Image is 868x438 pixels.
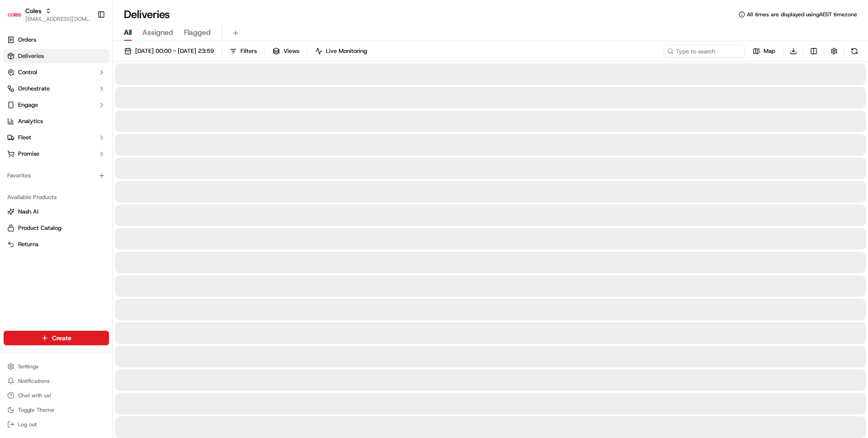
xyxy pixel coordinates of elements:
a: Nash AI [7,208,105,216]
span: Notifications [18,377,50,385]
span: Settings [18,363,38,370]
button: Create [4,331,109,345]
h1: Deliveries [124,7,170,22]
span: Live Monitoring [326,47,367,55]
button: Nash AI [4,205,109,219]
div: Available Products [4,190,109,205]
button: ColesColes[EMAIL_ADDRESS][DOMAIN_NAME] [4,4,94,25]
button: Control [4,65,109,80]
button: Views [269,45,303,57]
button: Map [749,45,779,57]
button: Live Monitoring [311,45,371,57]
span: Create [52,333,71,343]
button: Orchestrate [4,81,109,96]
span: Deliveries [18,52,44,60]
span: Returns [18,240,38,248]
img: Coles [7,7,22,22]
span: Log out [18,421,37,428]
span: All [124,27,132,38]
span: Map [764,47,775,55]
button: Refresh [848,45,861,57]
button: Settings [4,360,109,373]
span: Toggle Theme [18,406,54,414]
a: Orders [4,33,109,47]
button: Promise [4,147,109,161]
a: Deliveries [4,49,109,63]
button: [DATE] 00:00 - [DATE] 23:59 [120,45,218,57]
button: Toggle Theme [4,404,109,416]
span: Chat with us! [18,392,51,399]
span: [DATE] 00:00 - [DATE] 23:59 [135,47,214,55]
span: Control [18,68,37,76]
span: Filters [241,47,257,55]
span: Nash AI [18,208,38,216]
button: Notifications [4,375,109,387]
button: Coles [25,6,42,15]
span: Fleet [18,133,31,142]
button: Product Catalog [4,221,109,235]
span: Orchestrate [18,85,50,93]
span: Product Catalog [18,224,61,232]
div: Favorites [4,168,109,183]
span: Analytics [18,117,43,125]
a: Product Catalog [7,224,105,232]
button: [EMAIL_ADDRESS][DOMAIN_NAME] [25,15,90,23]
button: Engage [4,98,109,112]
a: Analytics [4,114,109,129]
span: All times are displayed using AEST timezone [747,11,857,18]
button: Chat with us! [4,389,109,402]
span: Flagged [184,27,211,38]
button: Log out [4,418,109,431]
span: Orders [18,36,36,44]
span: Engage [18,101,38,109]
button: Filters [226,45,261,57]
input: Type to search [664,45,745,57]
span: Views [283,47,299,55]
span: Promise [18,150,39,158]
span: Assigned [142,27,173,38]
button: Returns [4,237,109,252]
button: Fleet [4,130,109,145]
a: Returns [7,240,105,248]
